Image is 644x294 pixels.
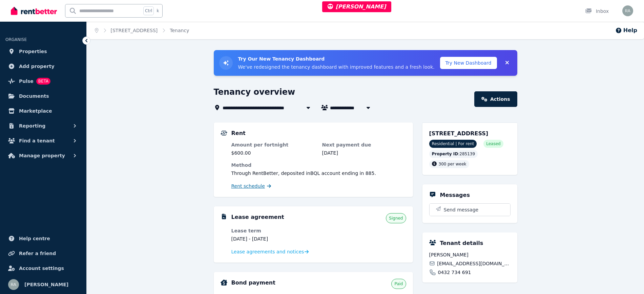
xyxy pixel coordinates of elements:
dd: $600.00 [231,150,315,156]
a: PulseBETA [5,74,81,88]
h3: Try Our New Tenancy Dashboard [238,55,435,62]
img: Bond Details [221,279,227,286]
button: Find a tenant [5,134,81,148]
span: Send message [444,206,479,213]
span: Ctrl [143,6,154,15]
span: Signed [389,216,403,221]
span: Help centre [19,234,50,243]
a: Documents [5,89,81,103]
p: We've redesigned the tenancy dashboard with improved features and a fresh look. [238,64,435,70]
button: Manage property [5,149,81,162]
div: : 285139 [429,150,478,158]
a: Account settings [5,262,81,275]
img: Rental Payments [221,131,227,136]
h1: Tenancy overview [214,87,295,97]
button: Collapse banner [502,58,512,68]
span: Documents [19,92,49,100]
span: [STREET_ADDRESS] [429,130,489,137]
span: [PERSON_NAME] [429,251,511,258]
div: Inbox [585,8,609,15]
span: [PERSON_NAME] [328,3,386,10]
button: Reporting [5,119,81,133]
span: Through RentBetter , deposited in BQL account ending in 885 . [231,171,376,176]
span: Pulse [19,77,34,85]
span: Leased [486,141,500,146]
a: Marketplace [5,104,81,118]
dt: Method [231,162,406,168]
span: 300 per week [439,162,466,166]
button: Help [615,26,637,35]
a: Refer a friend [5,247,81,260]
span: [PERSON_NAME] [24,280,68,289]
h5: Lease agreement [231,213,284,221]
dd: [DATE] [322,150,406,156]
a: Help centre [5,232,81,245]
nav: Breadcrumb [87,22,197,39]
img: RentBetter [11,6,57,16]
span: Tenancy [170,27,189,34]
span: 0432 734 691 [438,269,471,276]
h5: Bond payment [231,279,275,287]
dt: Next payment due [322,141,406,148]
dd: [DATE] - [DATE] [231,235,315,242]
span: [EMAIL_ADDRESS][DOMAIN_NAME] [437,260,510,267]
span: Rent schedule [231,183,265,189]
button: Send message [430,204,510,216]
span: Paid [394,281,403,287]
span: Property ID [432,151,458,157]
a: Rent schedule [231,183,271,189]
span: Manage property [19,152,65,160]
span: k [157,8,159,14]
span: Refer a friend [19,249,56,257]
span: Find a tenant [19,137,55,145]
span: Marketplace [19,107,52,115]
div: Try New Tenancy Dashboard [214,50,517,76]
span: Residential | For rent [429,140,477,148]
a: Properties [5,45,81,58]
h5: Rent [231,129,246,137]
a: [STREET_ADDRESS] [111,28,158,33]
img: Rochelle Alvarez [622,5,633,16]
a: Lease agreements and notices [231,248,309,255]
span: Lease agreements and notices [231,248,304,255]
button: Try New Dashboard [440,57,497,69]
span: Properties [19,47,47,55]
a: Add property [5,60,81,73]
dt: Lease term [231,227,315,234]
a: Actions [474,91,517,107]
img: Rochelle Alvarez [8,279,19,290]
h5: Tenant details [440,239,483,247]
dt: Amount per fortnight [231,141,315,148]
span: Reporting [19,122,45,130]
h5: Messages [440,191,470,199]
span: BETA [36,78,50,85]
span: Account settings [19,264,64,272]
span: Add property [19,62,55,70]
span: ORGANISE [5,37,27,42]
